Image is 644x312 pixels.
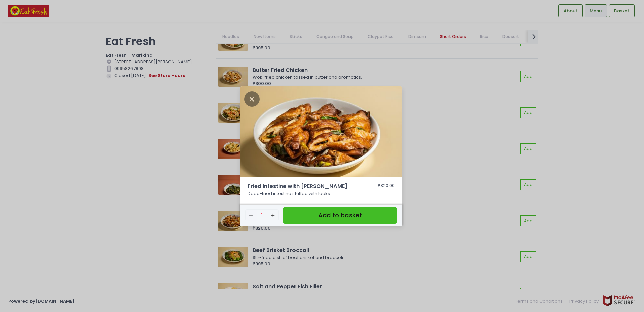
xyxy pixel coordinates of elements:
div: ₱320.00 [378,182,395,190]
p: Deep-fried intestine stuffed with leeks. [248,190,395,197]
img: Fried Intestine with Leeks [240,86,402,178]
span: Fried Intestine with [PERSON_NAME] [248,182,358,190]
button: Close [244,95,260,102]
button: Add to basket [283,207,397,224]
